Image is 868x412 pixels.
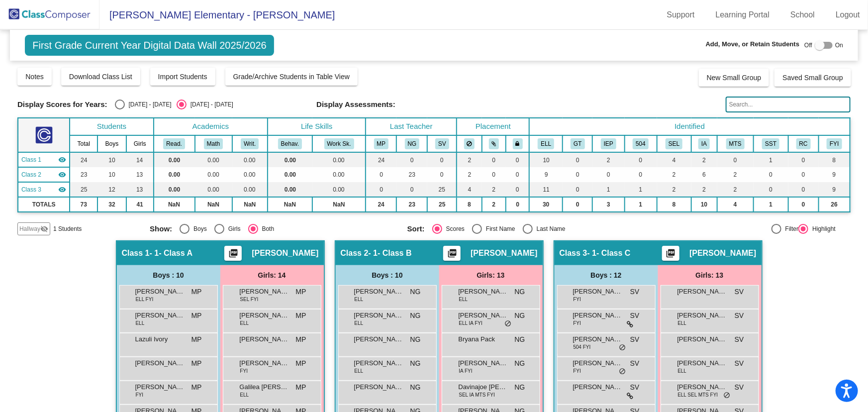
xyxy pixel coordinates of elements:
button: Import Students [150,68,215,86]
span: [PERSON_NAME] [573,334,623,344]
button: RC [796,138,811,149]
span: FYI [240,367,248,375]
span: SV [735,310,744,321]
td: 2 [691,182,717,197]
button: New Small Group [699,69,770,87]
button: MTS [726,138,745,149]
span: FYI [574,319,581,327]
td: 0 [396,182,427,197]
td: 10 [97,167,126,182]
td: 12 [97,182,126,197]
span: SV [735,287,744,297]
mat-icon: visibility [58,186,66,194]
td: 0.00 [232,167,268,182]
td: 0.00 [268,167,312,182]
span: NG [515,382,525,393]
td: 2 [457,152,482,167]
th: Nicole Gastelum [396,135,427,152]
th: Keep with students [482,135,506,152]
span: do_not_disturb_alt [724,392,731,400]
td: 0.00 [232,182,268,197]
th: Reclassified [788,135,819,152]
span: [PERSON_NAME] [135,382,185,392]
td: 0 [506,152,529,167]
span: ELL [678,367,687,375]
div: Girls: 13 [439,265,543,285]
th: Sara Vieyra [427,135,457,152]
td: 23 [396,167,427,182]
span: ELL [355,296,364,303]
td: 1 [592,182,624,197]
td: 0.00 [268,152,312,167]
button: SEL [666,138,682,149]
td: 0.00 [195,167,232,182]
td: 25 [427,182,457,197]
span: FYI [136,391,144,399]
span: MP [296,310,306,321]
td: 0.00 [195,182,232,197]
span: MP [296,287,306,297]
td: 0 [717,152,754,167]
td: NaN [268,197,312,212]
span: ELL SEL MTS FYI [678,391,718,399]
span: Saved Small Group [782,74,843,82]
a: School [782,7,823,23]
span: ELL [678,319,687,327]
div: Last Name [533,224,566,233]
td: 2 [592,152,624,167]
td: 10 [97,152,126,167]
td: 0 [788,152,819,167]
button: IEP [601,138,616,149]
button: GT [571,138,584,149]
td: 0 [625,152,657,167]
span: FYI [574,296,581,303]
mat-icon: visibility [58,156,66,164]
td: 2 [717,167,754,182]
div: [DATE] - [DATE] [125,100,172,109]
th: Megan Pulido [366,135,396,152]
td: 1 [754,197,788,212]
td: 25 [427,197,457,212]
div: Boys : 12 [555,265,658,285]
span: Class 3 [21,185,41,194]
th: Girls [126,135,154,152]
span: MP [296,358,306,369]
td: 0.00 [154,152,195,167]
span: NG [410,358,421,369]
span: Hallway [19,224,40,233]
td: 0.00 [268,182,312,197]
button: SV [435,138,449,149]
span: SV [630,334,640,345]
span: [PERSON_NAME] [240,310,289,320]
span: MP [192,310,202,321]
span: Class 1 [21,155,41,164]
span: Download Class List [69,73,132,81]
span: ELL [355,319,364,327]
td: 2 [691,152,717,167]
span: [PERSON_NAME] [459,287,508,297]
span: Display Scores for Years: [17,100,107,109]
span: NG [515,334,525,345]
th: Identified [529,118,850,135]
span: [PERSON_NAME] [459,358,508,368]
mat-icon: picture_as_pdf [665,248,677,262]
span: [PERSON_NAME] [240,334,289,344]
div: [DATE] - [DATE] [187,100,233,109]
span: Galilea [PERSON_NAME] [240,382,289,392]
td: 2 [482,197,506,212]
span: ELL [355,367,364,375]
div: First Name [482,224,515,233]
span: New Small Group [707,74,762,82]
span: On [835,41,843,50]
td: 14 [126,152,154,167]
span: NG [515,287,525,297]
td: 10 [529,152,563,167]
span: [PERSON_NAME] [573,358,623,368]
mat-icon: picture_as_pdf [446,248,458,262]
span: Class 2 [21,170,41,179]
td: 8 [657,197,691,212]
td: 0 [788,197,819,212]
span: [PERSON_NAME] [135,310,185,320]
td: 2 [657,167,691,182]
span: [PERSON_NAME] [240,287,289,297]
